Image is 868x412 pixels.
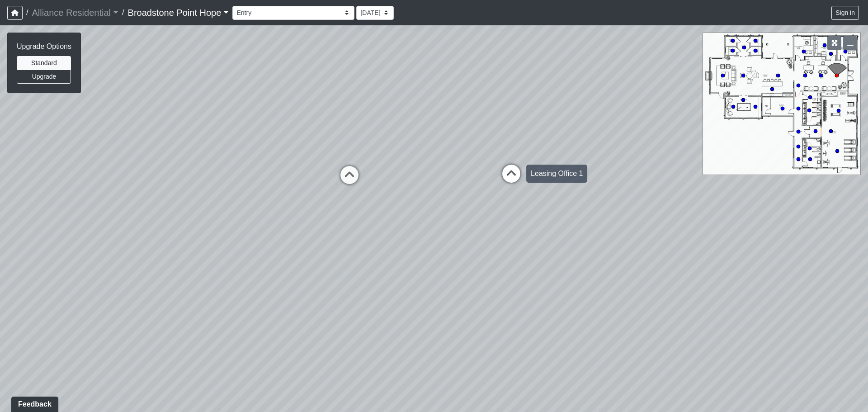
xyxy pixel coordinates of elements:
div: Leasing Office 1 [526,165,587,183]
iframe: Ybug feedback widget [7,394,60,412]
button: Standard [17,56,71,70]
button: Sign in [831,6,859,20]
h6: Upgrade Options [17,42,71,51]
span: / [118,4,127,22]
button: Upgrade [17,70,71,84]
a: Broadstone Point Hope [128,4,229,22]
span: / [23,4,32,22]
a: Alliance Residential [32,4,118,22]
